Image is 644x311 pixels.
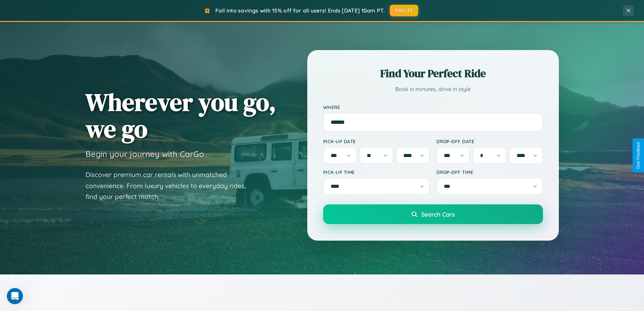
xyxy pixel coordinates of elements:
h3: Begin your journey with CarGo [86,149,204,159]
span: Search Cars [421,210,455,218]
label: Where [323,104,543,110]
iframe: Intercom live chat [7,288,23,304]
h1: Wherever you go, we go [86,89,276,142]
button: FALL15 [390,5,418,16]
div: Give Feedback [636,142,641,169]
label: Pick-up Date [323,138,430,144]
button: Search Cars [323,204,543,224]
label: Drop-off Time [436,169,543,175]
p: Discover premium car rentals with unmatched convenience. From luxury vehicles to everyday rides, ... [86,169,255,202]
label: Drop-off Date [436,138,543,144]
span: Fall into savings with 15% off for all users! Ends [DATE] 10am PT. [215,7,385,14]
p: Book in minutes, drive in style [323,84,543,94]
label: Pick-up Time [323,169,430,175]
h2: Find Your Perfect Ride [323,66,543,81]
